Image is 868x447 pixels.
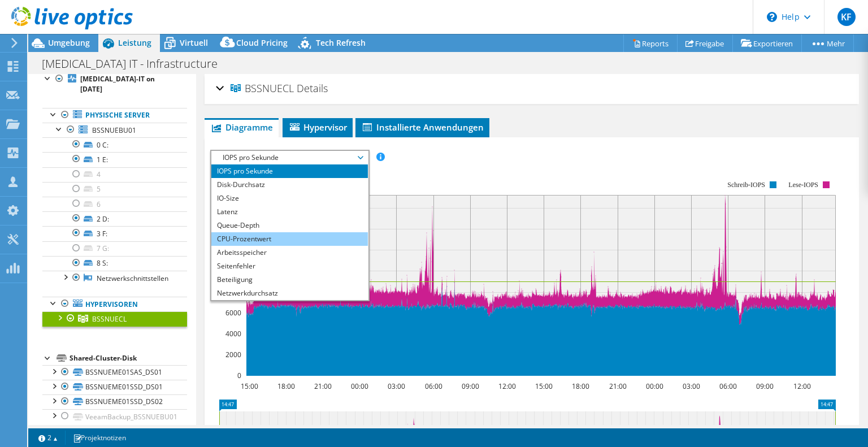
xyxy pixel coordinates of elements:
[361,121,484,133] span: Installierte Anwendungen
[211,164,368,178] li: IOPS pro Sekunde
[719,381,737,391] text: 06:00
[277,381,295,391] text: 18:00
[211,219,368,232] li: Queue-Depth
[210,121,273,133] span: Diagramme
[211,178,368,192] li: Disk-Durchsatz
[572,381,589,391] text: 18:00
[316,37,366,48] span: Tech Refresh
[31,431,66,445] a: 2
[677,34,733,52] a: Freigabe
[837,8,856,26] span: KF
[42,167,187,182] a: 4
[231,83,294,94] span: BSSNUECL
[237,371,241,380] text: 0
[288,121,347,133] span: Hypervisor
[241,381,258,391] text: 15:00
[225,329,241,338] text: 4000
[297,81,328,95] span: Details
[498,381,516,391] text: 12:00
[609,381,627,391] text: 21:00
[42,211,187,226] a: 2 D:
[42,197,187,211] a: 6
[211,192,368,205] li: IO-Size
[180,37,208,48] span: Virtuell
[42,182,187,197] a: 5
[42,409,187,424] a: VeeamBackup_BSSNUEBU01
[351,381,368,391] text: 00:00
[118,37,151,48] span: Leistung
[42,137,187,152] a: 0 C:
[225,308,241,318] text: 6000
[425,381,442,391] text: 06:00
[623,34,678,52] a: Reports
[535,381,553,391] text: 15:00
[683,381,700,391] text: 03:00
[217,151,362,164] span: IOPS pro Sekunde
[646,381,663,391] text: 00:00
[42,226,187,241] a: 3 F:
[37,58,235,70] h1: [MEDICAL_DATA] IT - Infrastructure
[42,297,187,311] a: Hypervisoren
[211,246,368,259] li: Arbeitsspeicher
[42,311,187,326] a: BSSNUECL
[70,351,187,365] div: Shared-Cluster-Disk
[756,381,774,391] text: 09:00
[314,381,332,391] text: 21:00
[789,181,819,189] text: Lese-IOPS
[42,241,187,256] a: 7 G:
[42,365,187,380] a: BSSNUEME01SAS_DS01
[211,232,368,246] li: CPU-Prozentwert
[801,34,854,52] a: Mehr
[42,152,187,167] a: 1 E:
[42,256,187,271] a: 8 S:
[211,205,368,219] li: Latenz
[236,37,288,48] span: Cloud Pricing
[42,108,187,123] a: Physische Server
[732,34,802,52] a: Exportieren
[728,181,766,189] text: Schreib-IOPS
[388,381,405,391] text: 03:00
[211,273,368,287] li: Beteiligung
[92,125,136,135] span: BSSNUEBU01
[42,271,187,285] a: Netzwerkschnittstellen
[211,259,368,273] li: Seitenfehler
[793,381,811,391] text: 12:00
[80,74,155,94] b: [MEDICAL_DATA]-IT on [DATE]
[225,350,241,359] text: 2000
[767,12,777,22] svg: \n
[42,380,187,394] a: BSSNUEME01SSD_DS01
[42,123,187,137] a: BSSNUEBU01
[65,431,134,445] a: Projektnotizen
[48,37,90,48] span: Umgebung
[42,72,187,97] a: [MEDICAL_DATA]-IT on [DATE]
[462,381,479,391] text: 09:00
[42,394,187,409] a: BSSNUEME01SSD_DS02
[92,314,127,324] span: BSSNUECL
[211,287,368,300] li: Netzwerkdurchsatz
